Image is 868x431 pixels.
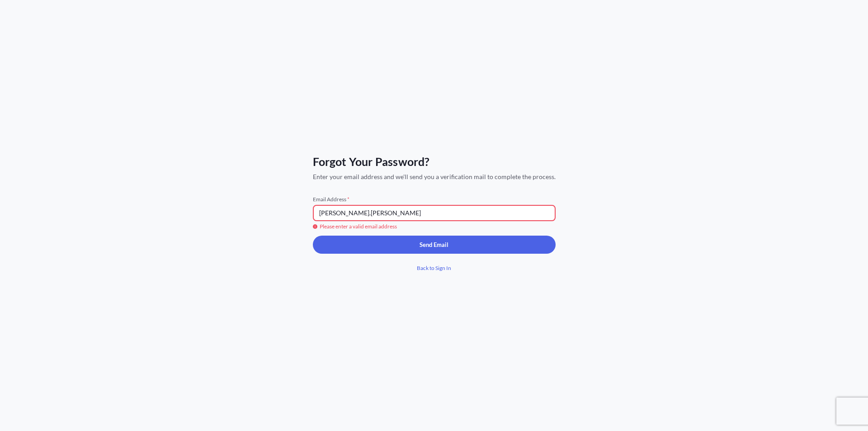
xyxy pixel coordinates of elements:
span: Email Address [313,196,556,203]
a: Back to Sign In [313,259,556,277]
span: Forgot Your Password? [313,154,556,169]
input: example@gmail.com [313,205,556,221]
button: Send Email [313,236,556,254]
span: Please enter a valid email address [313,223,556,230]
p: Send Email [420,240,448,249]
span: Enter your email address and we'll send you a verification mail to complete the process. [313,172,556,181]
span: Back to Sign In [417,264,451,273]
